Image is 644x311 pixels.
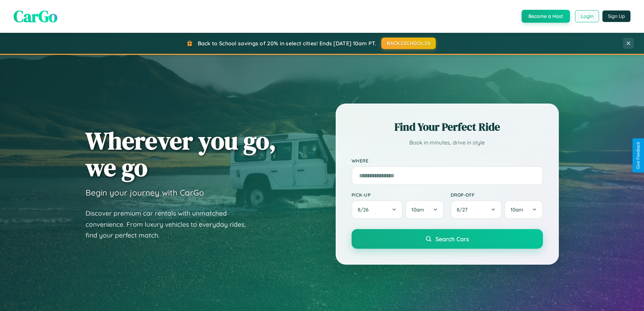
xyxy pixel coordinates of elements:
p: Discover premium car rentals with unmatched convenience. From luxury vehicles to everyday rides, ... [86,208,255,241]
button: Sign Up [602,10,630,22]
button: 8/26 [352,200,403,219]
label: Pick-up [352,192,444,198]
h3: Begin your journey with CarGo [86,187,204,198]
span: 10am [510,206,523,213]
span: 8 / 27 [457,206,471,213]
span: Back to School savings of 20% in select cities! Ends [DATE] 10am PT. [198,40,376,47]
button: 10am [405,200,444,219]
h2: Find Your Perfect Ride [352,119,543,134]
button: Become a Host [522,10,570,23]
p: Book in minutes, drive in style [352,138,543,148]
div: Give Feedback [636,142,641,169]
button: Search Cars [352,229,543,249]
button: 8/27 [451,200,502,219]
button: Login [575,10,599,22]
button: 10am [504,200,543,219]
span: 10am [411,206,424,213]
span: CarGo [14,5,57,27]
h1: Wherever you go, we go [86,127,276,181]
label: Drop-off [451,192,543,198]
span: Search Cars [435,235,469,243]
button: BACK2SCHOOL20 [381,38,436,49]
label: Where [352,158,543,163]
span: 8 / 26 [358,206,372,213]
